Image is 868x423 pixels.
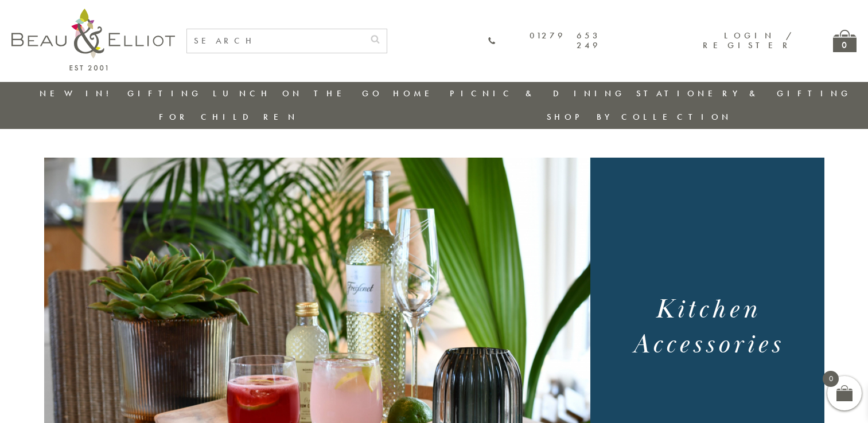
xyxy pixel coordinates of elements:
a: Stationery & Gifting [636,88,851,99]
h1: Kitchen Accessories [604,292,810,362]
a: Shop by collection [547,111,732,123]
span: 0 [823,371,839,387]
a: New in! [40,88,116,99]
input: SEARCH [187,29,364,53]
a: Lunch On The Go [213,88,383,99]
a: Home [393,88,439,99]
a: Gifting [127,88,202,99]
a: 0 [833,30,857,52]
a: Login / Register [703,30,793,51]
a: Picnic & Dining [450,88,625,99]
a: For Children [159,111,298,123]
img: logo [11,9,175,70]
a: 01279 653 249 [488,31,601,51]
